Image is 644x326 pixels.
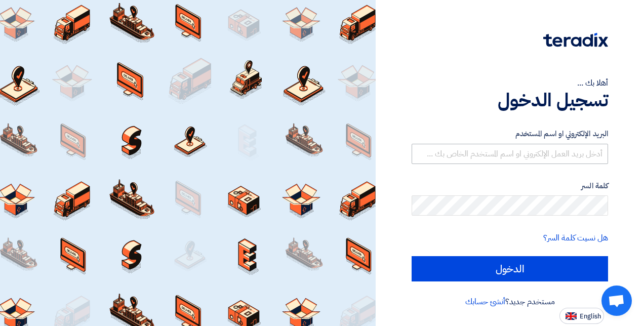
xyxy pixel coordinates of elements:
[601,286,632,316] a: Open chat
[543,232,608,244] a: هل نسيت كلمة السر؟
[559,308,604,324] button: English
[412,144,608,164] input: أدخل بريد العمل الإلكتروني او اسم المستخدم الخاص بك ...
[465,296,505,308] a: أنشئ حسابك
[412,128,608,140] label: البريد الإلكتروني او اسم المستخدم
[412,180,608,192] label: كلمة السر
[412,77,608,89] div: أهلا بك ...
[412,296,608,308] div: مستخدم جديد؟
[580,313,601,320] span: English
[543,33,608,47] img: Teradix logo
[566,312,577,320] img: en-US.png
[412,256,608,281] input: الدخول
[412,89,608,111] h1: تسجيل الدخول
